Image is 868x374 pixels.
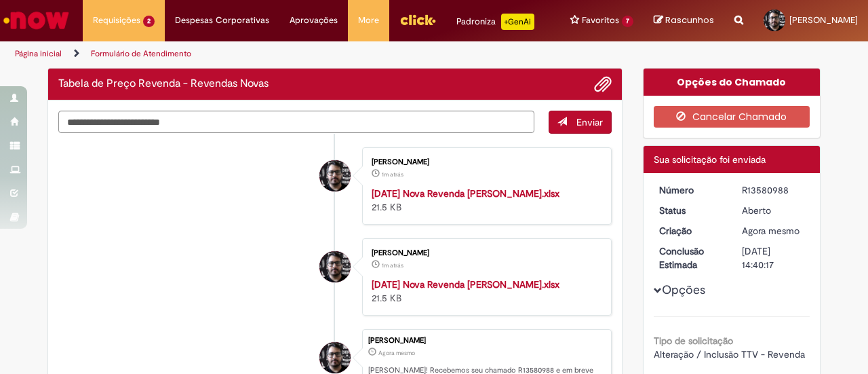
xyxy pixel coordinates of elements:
[290,14,338,27] span: Aprovações
[93,14,140,27] span: Requisições
[549,111,612,134] button: Enviar
[649,183,732,197] dt: Número
[143,16,155,27] span: 2
[372,278,559,291] a: [DATE] Nova Revenda [PERSON_NAME].xlsx
[742,225,800,237] span: Agora mesmo
[649,224,732,238] dt: Criação
[58,111,534,133] textarea: Digite sua mensagem aqui...
[742,204,805,217] div: Aberto
[742,225,800,237] time: 30/09/2025 11:40:14
[175,14,269,27] span: Despesas Corporativas
[576,116,603,128] span: Enviar
[654,14,714,27] a: Rascunhos
[665,14,714,26] span: Rascunhos
[368,337,604,345] div: [PERSON_NAME]
[358,14,379,27] span: More
[594,75,612,93] button: Adicionar anexos
[372,187,597,214] div: 21.5 KB
[654,153,766,166] span: Sua solicitação foi enviada
[382,261,403,269] time: 30/09/2025 11:39:20
[10,41,568,67] ul: Trilhas de página
[1,7,71,34] img: ServiceNow
[501,14,534,30] p: +GenAi
[649,244,732,272] dt: Conclusão Estimada
[382,261,403,269] span: 1m atrás
[319,251,351,282] div: William Cardoso Pereira
[372,249,597,257] div: [PERSON_NAME]
[644,69,821,96] div: Opções do Chamado
[742,183,805,197] div: R13580988
[742,224,805,238] div: 30/09/2025 11:40:14
[372,187,559,200] a: [DATE] Nova Revenda [PERSON_NAME].xlsx
[15,48,62,59] a: Página inicial
[582,14,619,27] span: Favoritos
[91,48,191,59] a: Formulário de Atendimento
[399,10,436,30] img: click_logo_yellow_360x200.png
[58,78,269,90] h2: Tabela de Preço Revenda - Revendas Novas Histórico de tíquete
[654,348,805,360] span: Alteração / Inclusão TTV - Revenda
[319,342,351,373] div: William Cardoso Pereira
[649,204,732,217] dt: Status
[378,349,415,357] span: Agora mesmo
[382,170,403,179] span: 1m atrás
[378,349,415,357] time: 30/09/2025 11:40:14
[456,14,534,30] div: Padroniza
[654,106,810,128] button: Cancelar Chamado
[319,160,351,191] div: William Cardoso Pereira
[789,14,858,26] span: [PERSON_NAME]
[372,278,597,305] div: 21.5 KB
[382,170,403,179] time: 30/09/2025 11:39:26
[372,158,597,166] div: [PERSON_NAME]
[654,335,733,347] b: Tipo de solicitação
[742,244,805,272] div: [DATE] 14:40:17
[622,16,633,27] span: 7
